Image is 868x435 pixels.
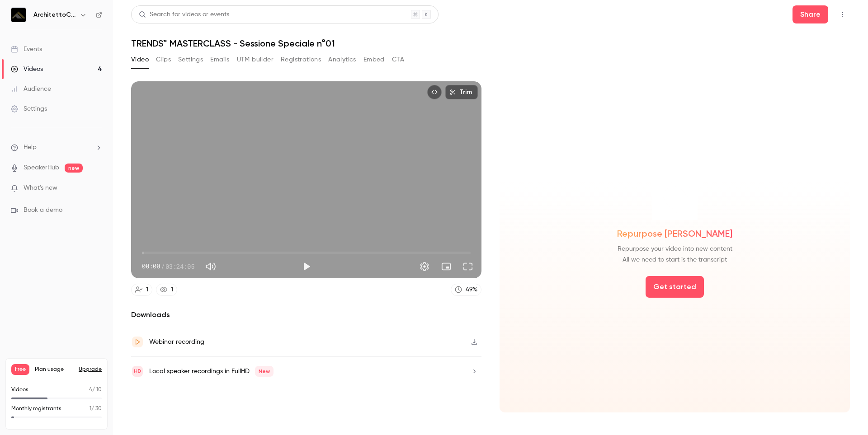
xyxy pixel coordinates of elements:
h2: Downloads [131,309,481,320]
span: New [255,366,274,377]
div: Webinar recording [149,337,204,347]
button: Share [793,5,828,23]
div: 1 [146,285,148,295]
div: Events [11,45,42,54]
span: Free [11,364,29,375]
span: / [161,262,165,271]
button: Settings [178,52,203,67]
button: Top Bar Actions [835,7,850,22]
button: CTA [392,52,404,67]
span: 1 [90,406,91,412]
button: Get started [646,276,704,298]
span: 03:24:05 [165,262,194,271]
span: Book a demo [24,206,62,215]
button: Settings [415,257,434,276]
p: Videos [11,386,28,394]
div: 49 % [466,285,477,295]
a: 1 [131,284,152,296]
button: Clips [156,52,171,67]
span: Plan usage [35,366,73,373]
span: Help [24,143,37,152]
button: Trim [445,85,478,99]
a: SpeakerHub [24,163,59,173]
span: What's new [24,183,57,193]
span: new [65,164,83,173]
h1: TRENDS™ MASTERCLASS - Sessione Speciale n°01 [131,38,850,49]
button: Emails [210,52,229,67]
img: ArchitettoClub [11,8,26,22]
div: Search for videos or events [139,10,229,19]
button: Upgrade [79,366,102,373]
iframe: Noticeable Trigger [91,184,102,192]
button: Embed [363,52,385,67]
p: / 30 [90,405,102,413]
span: 4 [89,387,92,393]
div: Local speaker recordings in FullHD [149,366,274,377]
button: Turn on miniplayer [437,257,455,276]
a: 1 [156,284,177,296]
div: 1 [171,285,173,295]
button: Embed video [427,85,442,99]
div: Audience [11,84,51,94]
button: Video [131,52,149,67]
button: Registrations [281,52,321,67]
span: Repurpose [PERSON_NAME] [617,227,732,240]
p: Monthly registrants [11,405,61,413]
button: Mute [202,257,220,276]
a: 49% [451,284,481,296]
button: Play [297,257,316,276]
p: / 10 [89,386,102,394]
span: Repurpose your video into new content All we need to start is the transcript [618,243,732,265]
button: Full screen [459,257,477,276]
div: Settings [11,104,47,113]
button: UTM builder [237,52,274,67]
div: 00:00 [142,262,194,271]
div: Videos [11,65,43,74]
li: help-dropdown-opener [11,143,102,152]
button: Analytics [328,52,356,67]
h6: ArchitettoClub [33,10,76,19]
span: 00:00 [142,262,160,271]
